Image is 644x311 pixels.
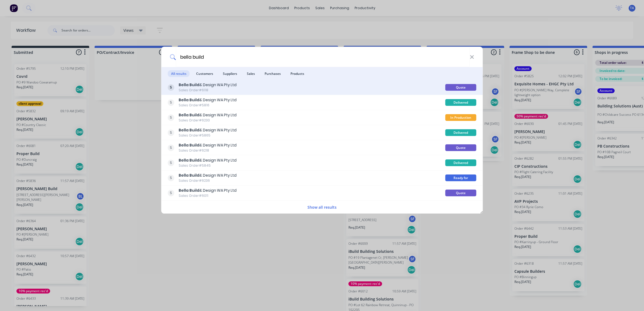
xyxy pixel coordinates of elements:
div: & Design WA Pty Ltd [179,188,237,193]
div: & Design WA Pty Ltd [179,158,237,163]
b: Bella Build [179,173,199,178]
div: In Production M1 - ed [445,114,476,121]
span: Customers [193,70,216,77]
div: & Design WA Pty Ltd [179,112,237,118]
div: & Design WA Pty Ltd [179,97,237,103]
div: & Design WA Pty Ltd [179,82,237,88]
button: Show all results [306,204,338,210]
div: Quote [445,84,476,91]
b: Bella Build [179,82,199,88]
div: Quote [445,144,476,151]
div: Quote [445,190,476,196]
div: & Design WA Pty Ltd [179,173,237,178]
b: Bella Build [179,127,199,133]
span: All results [168,70,190,77]
b: Bella Build [179,97,199,103]
div: Sales Order #6230 [179,118,237,123]
div: & Design WA Pty Ltd [179,127,237,133]
input: Start typing a customer or supplier name to create a new order... [176,47,470,67]
span: Suppliers [220,70,240,77]
div: Ready for Delivery [445,174,476,181]
div: Sales Order #5816 [179,103,237,108]
div: Delivered [445,129,476,136]
b: Bella Build [179,112,199,118]
div: Sales Order #6118 [179,88,237,93]
b: Bella Build [179,158,199,163]
div: Sales Order #5845 [179,163,237,168]
b: Bella Build [179,188,199,193]
div: & Design WA Pty Ltd [179,142,237,148]
div: Delivered [445,159,476,166]
span: Purchases [261,70,284,77]
span: Sales [244,70,258,77]
div: Sales Order #6236 [179,178,237,183]
span: Products [287,70,307,77]
b: Bella Build [179,142,199,148]
div: Sales Order #5865 [179,133,237,138]
div: Sales Order #6011 [179,193,237,198]
div: Sales Order #6218 [179,148,237,153]
div: Delivered [445,99,476,106]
